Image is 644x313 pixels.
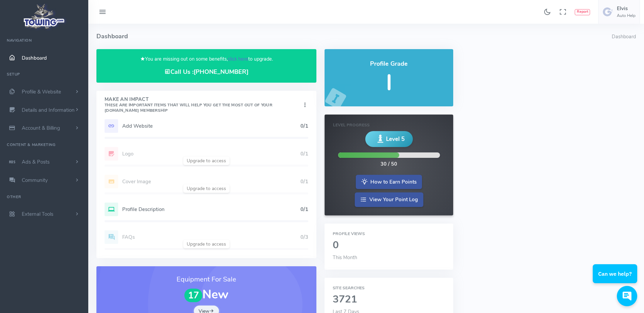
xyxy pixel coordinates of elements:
[381,161,397,168] div: 30 / 50
[333,71,445,95] h5: I
[333,123,445,127] h6: Level Progress
[617,6,636,11] h5: Elvis
[386,135,405,143] span: Level 5
[105,102,272,113] small: These are important items that will help you get the most out of your [DOMAIN_NAME] Membership
[588,246,644,313] iframe: Conversations
[21,2,67,31] img: logo
[356,175,422,189] a: How to Earn Points
[333,286,445,290] h6: Site Searches
[122,207,300,212] h5: Profile Description
[333,232,445,236] h6: Profile Views
[355,192,423,207] a: View Your Point Log
[105,68,308,76] h4: Call Us :
[22,177,48,184] span: Community
[575,9,590,15] button: Report
[22,55,47,61] span: Dashboard
[22,211,53,217] span: External Tools
[22,107,75,113] span: Details and Information
[603,6,613,17] img: user-image
[333,294,445,305] h2: 3721
[194,68,249,76] a: [PHONE_NUMBER]
[333,240,445,251] h2: 0
[300,123,308,129] h5: 0/1
[105,288,308,302] h1: New
[228,56,248,62] a: click here
[300,207,308,212] h5: 0/1
[105,274,308,285] h3: Equipment For Sale
[184,289,203,302] span: 17
[22,125,60,131] span: Account & Billing
[22,88,61,95] span: Profile & Website
[333,61,445,67] h4: Profile Grade
[105,97,301,113] h4: Make An Impact
[617,14,636,18] h6: Auto Help
[105,55,308,63] p: You are missing out on some benefits, to upgrade.
[22,159,50,165] span: Ads & Posts
[612,33,636,41] li: Dashboard
[122,123,300,129] h5: Add Website
[333,254,357,261] span: This Month
[96,24,612,49] h4: Dashboard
